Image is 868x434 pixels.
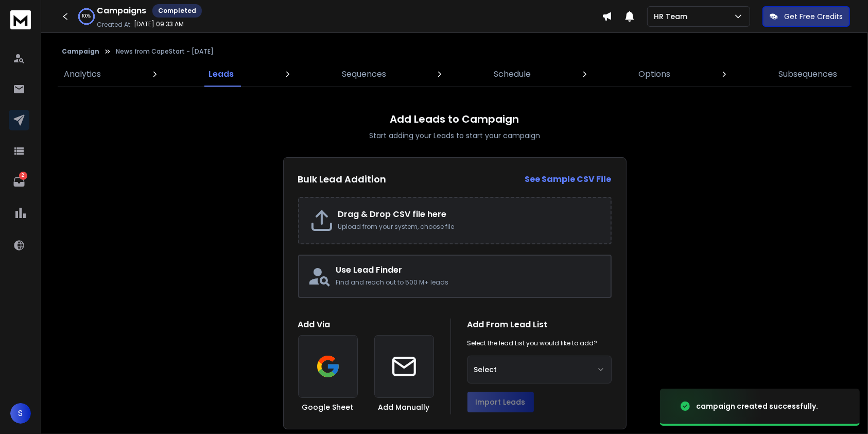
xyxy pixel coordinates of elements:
p: 100 % [82,13,91,20]
h3: Google Sheet [302,402,354,412]
a: Schedule [488,62,537,87]
h1: Add From Lead List [467,319,612,331]
p: Sequences [342,68,386,80]
p: Start adding your Leads to start your campaign [369,130,540,141]
button: S [10,403,31,424]
p: Schedule [494,68,531,80]
p: Subsequences [778,68,837,80]
a: Sequences [336,62,392,87]
div: campaign created successfully. [696,401,818,411]
a: 2 [9,172,29,192]
img: logo [10,10,31,29]
p: Analytics [64,68,101,80]
p: Leads [209,68,234,80]
button: Get Free Credits [762,6,850,27]
a: Subsequences [772,62,843,87]
strong: See Sample CSV File [525,173,612,185]
div: Completed [152,4,202,18]
p: HR Team [654,11,691,22]
p: Created At: [97,21,132,29]
a: Leads [202,62,240,87]
h1: Campaigns [97,5,146,17]
p: [DATE] 09:33 AM [134,20,184,28]
p: News from CapeStart - [DATE] [116,47,214,56]
p: Find and reach out to 500 M+ leads [336,278,602,287]
a: Analytics [58,62,107,87]
h2: Use Lead Finder [336,264,602,276]
button: Campaign [62,47,99,56]
a: See Sample CSV File [525,173,612,186]
p: Options [639,68,671,80]
h1: Add Leads to Campaign [390,112,519,126]
span: Select [474,364,497,375]
h2: Drag & Drop CSV file here [338,208,600,221]
h3: Add Manually [378,402,430,412]
a: Options [633,62,677,87]
p: Select the lead List you would like to add? [467,339,598,347]
h2: Bulk Lead Addition [298,172,387,187]
p: Upload from your system, choose file [338,223,600,231]
p: 2 [19,172,27,180]
h1: Add Via [298,319,434,331]
p: Get Free Credits [784,11,843,22]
